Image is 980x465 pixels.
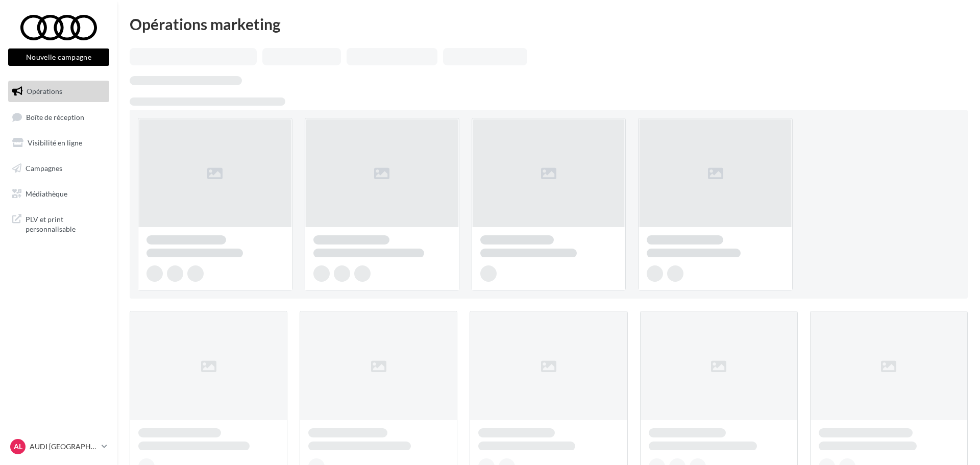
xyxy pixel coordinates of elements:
[26,212,105,234] span: PLV et print personnalisable
[8,48,109,66] button: Nouvelle campagne
[6,106,111,128] a: Boîte de réception
[6,183,111,205] a: Médiathèque
[6,81,111,102] a: Opérations
[26,112,84,121] span: Boîte de réception
[6,158,111,179] a: Campagnes
[28,138,82,147] span: Visibilité en ligne
[130,16,968,32] div: Opérations marketing
[27,87,62,95] span: Opérations
[30,442,97,452] p: AUDI [GEOGRAPHIC_DATA]
[6,208,111,238] a: PLV et print personnalisable
[26,164,62,173] span: Campagnes
[6,132,111,154] a: Visibilité en ligne
[26,189,67,198] span: Médiathèque
[8,437,109,456] a: AL AUDI [GEOGRAPHIC_DATA]
[14,442,22,452] span: AL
